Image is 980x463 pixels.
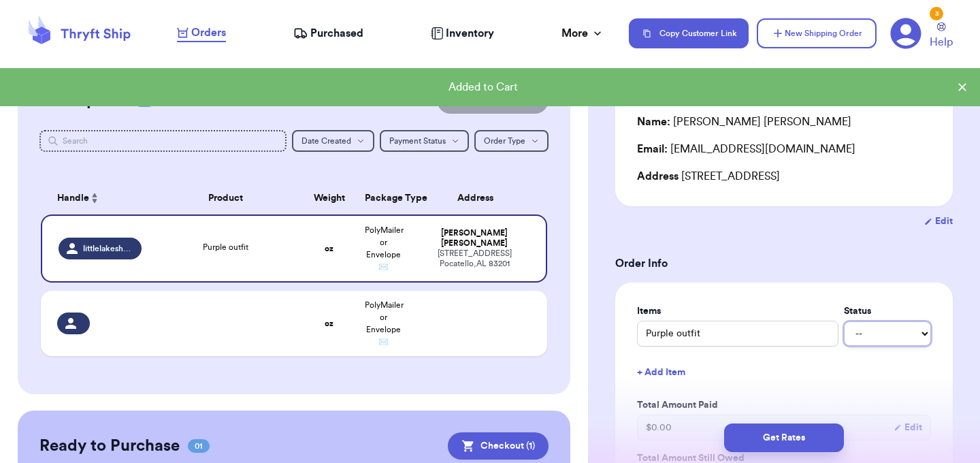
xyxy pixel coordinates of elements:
[380,130,469,152] button: Payment Status
[637,304,838,318] label: Items
[302,182,357,214] th: Weight
[293,25,363,42] a: Purchased
[930,22,953,50] a: Help
[474,130,549,152] button: Order Type
[637,398,931,412] label: Total Amount Paid
[637,144,668,155] span: Email:
[637,168,931,185] div: [STREET_ADDRESS]
[637,116,670,127] span: Name:
[57,191,89,206] span: Handle
[203,243,248,251] span: Purple outfit
[177,25,226,42] a: Orders
[150,182,302,214] th: Product
[637,171,679,182] span: Address
[446,25,494,42] span: Inventory
[39,130,287,152] input: Search
[301,137,351,145] span: Date Created
[632,357,936,387] button: + Add Item
[357,182,411,214] th: Package Type
[365,301,404,346] span: PolyMailer or Envelope ✉️
[39,435,180,457] h2: Ready to Purchase
[11,79,955,95] div: Added to Cart
[419,228,529,249] div: [PERSON_NAME] [PERSON_NAME]
[310,25,363,42] span: Purchased
[637,114,851,130] div: [PERSON_NAME] [PERSON_NAME]
[292,130,374,152] button: Date Created
[757,18,877,48] button: New Shipping Order
[448,432,549,460] button: Checkout (1)
[930,34,953,50] span: Help
[484,137,525,145] span: Order Type
[844,304,931,318] label: Status
[325,244,333,253] strong: oz
[924,214,953,228] button: Edit
[615,255,953,272] h3: Order Info
[561,25,604,42] div: More
[365,226,404,271] span: PolyMailer or Envelope ✉️
[431,25,494,42] a: Inventory
[629,18,749,48] button: Copy Customer Link
[411,182,547,214] th: Address
[930,7,943,20] div: 3
[389,137,446,145] span: Payment Status
[637,141,931,157] div: [EMAIL_ADDRESS][DOMAIN_NAME]
[83,243,133,254] span: littlelakeshorethrifts
[191,25,226,41] span: Orders
[724,424,844,452] button: Get Rates
[325,319,333,328] strong: oz
[188,439,210,453] span: 01
[89,190,100,206] button: Sort ascending
[890,18,921,49] a: 3
[419,249,529,269] div: [STREET_ADDRESS] Pocatello , AL 83201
